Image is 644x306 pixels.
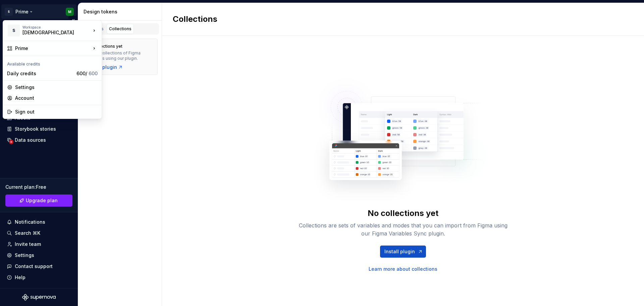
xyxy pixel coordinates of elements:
[7,70,74,77] div: Daily credits
[15,45,91,52] div: Prime
[89,71,98,76] span: 600
[8,25,20,37] div: S
[15,84,98,91] div: Settings
[15,108,98,115] div: Sign out
[22,29,79,36] div: [DEMOGRAPHIC_DATA]
[22,25,91,29] div: Workspace
[4,57,100,68] div: Available credits
[76,71,98,76] span: 600 /
[15,95,98,101] div: Account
